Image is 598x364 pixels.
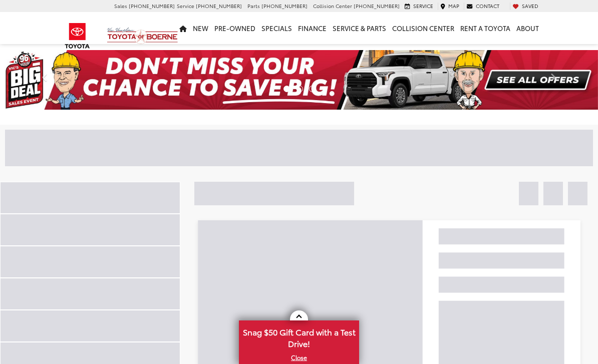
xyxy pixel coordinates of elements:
a: About [513,12,542,44]
span: Map [448,2,459,10]
span: Snag $50 Gift Card with a Test Drive! [240,321,358,352]
a: Contact [464,3,502,10]
span: [PHONE_NUMBER] [196,2,242,10]
span: Parts [247,2,260,10]
a: Home [176,12,190,44]
a: Finance [295,12,330,44]
span: Saved [522,2,538,10]
a: Service [402,3,436,10]
span: Sales [114,2,127,10]
a: Pre-Owned [211,12,258,44]
span: [PHONE_NUMBER] [261,2,308,10]
a: Service & Parts: Opens in a new tab [330,12,389,44]
span: Contact [476,2,499,10]
a: My Saved Vehicles [510,3,541,10]
a: Collision Center [389,12,457,44]
img: Toyota [59,20,96,52]
span: [PHONE_NUMBER] [129,2,175,10]
a: Rent a Toyota [457,12,513,44]
span: Service [413,2,433,10]
img: Vic Vaughan Toyota of Boerne [107,27,178,45]
span: Collision Center [313,2,352,10]
span: Service [177,2,194,10]
a: Specials [258,12,295,44]
span: [PHONE_NUMBER] [354,2,400,10]
a: New [190,12,211,44]
a: Map [438,3,462,10]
